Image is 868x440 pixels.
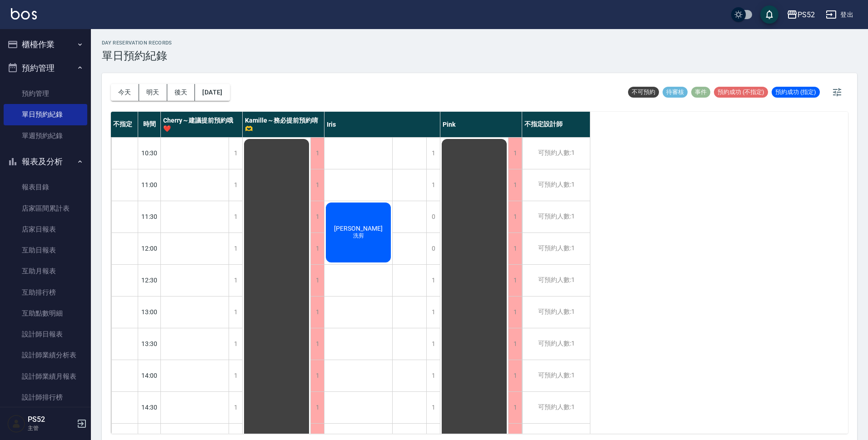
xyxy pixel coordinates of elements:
[229,233,242,264] div: 1
[426,297,440,328] div: 1
[822,6,857,23] button: 登出
[324,112,440,137] div: Iris
[508,297,522,328] div: 1
[440,112,522,137] div: Pink
[508,392,522,423] div: 1
[426,201,440,232] div: 0
[28,424,74,432] p: 主管
[310,360,324,391] div: 1
[138,360,161,391] div: 14:00
[426,233,440,264] div: 0
[310,297,324,328] div: 1
[4,104,87,125] a: 單日預約紀錄
[508,138,522,169] div: 1
[663,88,688,96] span: 待審核
[195,84,229,101] button: [DATE]
[229,328,242,360] div: 1
[4,150,87,173] button: 報表及分析
[138,201,161,232] div: 11:30
[522,138,590,169] div: 可預約人數:1
[522,201,590,232] div: 可預約人數:1
[522,297,590,328] div: 可預約人數:1
[522,392,590,423] div: 可預約人數:1
[522,265,590,296] div: 可預約人數:1
[139,84,167,101] button: 明天
[11,8,37,20] img: Logo
[7,415,25,433] img: Person
[760,5,778,24] button: save
[310,138,324,169] div: 1
[102,49,172,62] h3: 單日預約紀錄
[522,328,590,360] div: 可預約人數:1
[229,297,242,328] div: 1
[426,138,440,169] div: 1
[229,265,242,296] div: 1
[138,232,161,264] div: 12:00
[229,392,242,423] div: 1
[111,84,139,101] button: 今天
[508,169,522,201] div: 1
[714,88,768,96] span: 預約成功 (不指定)
[783,5,818,24] button: PS52
[508,233,522,264] div: 1
[28,415,74,424] h5: PS52
[138,264,161,296] div: 12:30
[522,112,590,137] div: 不指定設計師
[426,265,440,296] div: 1
[426,392,440,423] div: 1
[310,233,324,264] div: 1
[4,387,87,408] a: 設計師排行榜
[522,360,590,391] div: 可預約人數:1
[4,219,87,240] a: 店家日報表
[102,40,172,46] h2: day Reservation records
[138,391,161,423] div: 14:30
[310,265,324,296] div: 1
[4,282,87,303] a: 互助排行榜
[167,84,195,101] button: 後天
[772,88,820,96] span: 預約成功 (指定)
[522,233,590,264] div: 可預約人數:1
[522,169,590,201] div: 可預約人數:1
[229,360,242,391] div: 1
[691,88,710,96] span: 事件
[310,201,324,232] div: 1
[4,125,87,146] a: 單週預約紀錄
[4,33,87,56] button: 櫃檯作業
[4,345,87,366] a: 設計師業績分析表
[332,225,384,232] span: [PERSON_NAME]
[351,232,366,240] span: 洗剪
[138,169,161,201] div: 11:00
[138,112,161,137] div: 時間
[4,261,87,282] a: 互助月報表
[628,88,659,96] span: 不可預約
[138,328,161,360] div: 13:30
[229,138,242,169] div: 1
[4,324,87,345] a: 設計師日報表
[229,201,242,232] div: 1
[138,137,161,169] div: 10:30
[426,169,440,201] div: 1
[508,360,522,391] div: 1
[111,112,138,137] div: 不指定
[508,328,522,360] div: 1
[4,83,87,104] a: 預約管理
[310,169,324,201] div: 1
[4,198,87,219] a: 店家區間累計表
[229,169,242,201] div: 1
[508,265,522,296] div: 1
[161,112,243,137] div: Cherry～建議提前預約哦❤️
[4,303,87,324] a: 互助點數明細
[508,201,522,232] div: 1
[798,9,815,20] div: PS52
[243,112,324,137] div: Kamille～務必提前預約唷🫶
[4,177,87,198] a: 報表目錄
[426,328,440,360] div: 1
[310,328,324,360] div: 1
[4,366,87,387] a: 設計師業績月報表
[138,296,161,328] div: 13:00
[4,240,87,261] a: 互助日報表
[426,360,440,391] div: 1
[310,392,324,423] div: 1
[4,56,87,80] button: 預約管理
